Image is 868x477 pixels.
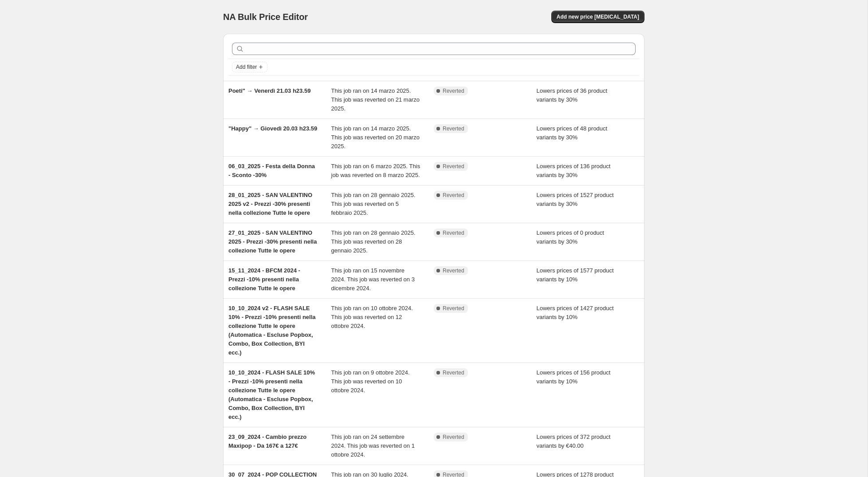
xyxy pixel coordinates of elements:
[551,11,644,23] button: Add new price [MEDICAL_DATA]
[537,163,611,178] span: Lowers prices of 136 product variants by 30%
[537,125,608,141] span: Lowers prices of 48 product variants by 30%
[331,125,420,150] span: This job ran on 14 marzo 2025. This job was reverted on 20 marzo 2025.
[443,267,464,274] span: Reverted
[443,229,464,237] span: Reverted
[228,87,310,94] span: Poeti" → Venerdì 21.03 h23.59
[228,229,317,254] span: 27_01_2025 - SAN VALENTINO 2025 - Prezzi -30% presenti nella collezione Tutte le opere
[232,62,267,72] button: Add filter
[331,305,413,329] span: This job ran on 10 ottobre 2024. This job was reverted on 12 ottobre 2024.
[443,434,464,441] span: Reverted
[236,63,257,71] span: Add filter
[228,267,300,292] span: 15_11_2024 - BFCM 2024 - Prezzi -10% presenti nella collezione Tutte le opere
[331,192,416,216] span: This job ran on 28 gennaio 2025. This job was reverted on 5 febbraio 2025.
[228,125,317,132] span: "Happy" → Giovedì 20.03 h23.59
[537,87,608,103] span: Lowers prices of 36 product variants by 30%
[228,192,312,216] span: 28_01_2025 - SAN VALENTINO 2025 v2 - Prezzi -30% presenti nella collezione Tutte le opere
[331,229,416,254] span: This job ran on 28 gennaio 2025. This job was reverted on 28 gennaio 2025.
[331,267,415,292] span: This job ran on 15 novembre 2024. This job was reverted on 3 dicembre 2024.
[537,267,614,283] span: Lowers prices of 1577 product variants by 10%
[557,13,639,20] span: Add new price [MEDICAL_DATA]
[537,369,611,385] span: Lowers prices of 156 product variants by 10%
[223,12,308,22] span: NA Bulk Price Editor
[228,369,315,420] span: 10_10_2024 - FLASH SALE 10% - Prezzi -10% presenti nella collezione Tutte le opere (Automatica - ...
[228,163,315,178] span: 06_03_2025 - Festa della Donna - Sconto -30%
[443,163,464,170] span: Reverted
[443,125,464,132] span: Reverted
[228,434,306,449] span: 23_09_2024 - Cambio prezzo Maxipop - Da 167€ a 127€
[537,229,604,245] span: Lowers prices of 0 product variants by 30%
[331,369,410,394] span: This job ran on 9 ottobre 2024. This job was reverted on 10 ottobre 2024.
[331,163,420,178] span: This job ran on 6 marzo 2025. This job was reverted on 8 marzo 2025.
[443,305,464,312] span: Reverted
[443,87,464,95] span: Reverted
[443,192,464,199] span: Reverted
[228,305,316,356] span: 10_10_2024 v2 - FLASH SALE 10% - Prezzi -10% presenti nella collezione Tutte le opere (Automatica...
[537,305,614,320] span: Lowers prices of 1427 product variants by 10%
[331,87,420,112] span: This job ran on 14 marzo 2025. This job was reverted on 21 marzo 2025.
[331,434,415,458] span: This job ran on 24 settembre 2024. This job was reverted on 1 ottobre 2024.
[537,192,614,207] span: Lowers prices of 1527 product variants by 30%
[443,369,464,376] span: Reverted
[537,434,611,449] span: Lowers prices of 372 product variants by €40.00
